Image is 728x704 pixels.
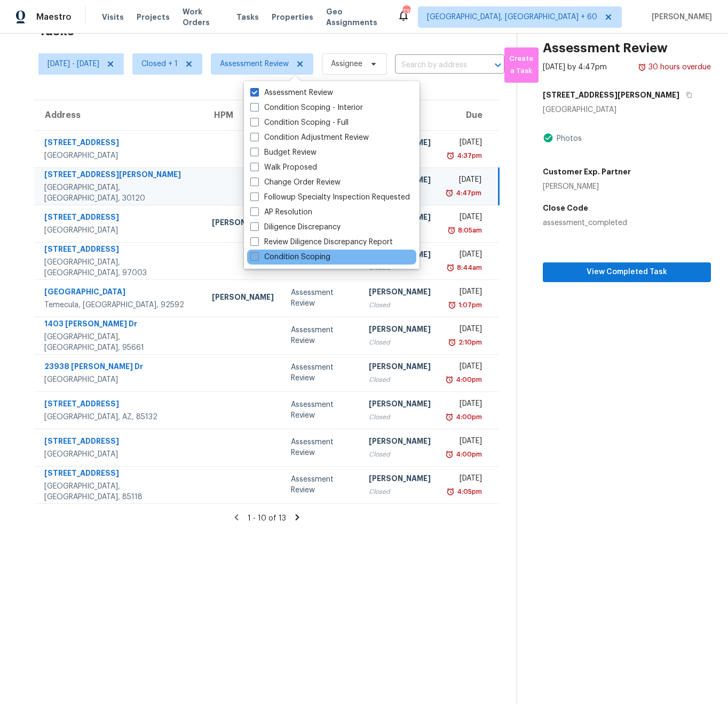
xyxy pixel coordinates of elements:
[448,398,482,412] div: [DATE]
[456,225,482,236] div: 8:05am
[454,374,482,385] div: 4:00pm
[448,212,482,225] div: [DATE]
[445,449,454,460] img: Overdue Alarm Icon
[203,100,282,130] th: HPM
[543,262,711,282] button: View Completed Task
[248,515,286,522] span: 1 - 10 of 13
[369,374,431,385] div: Closed
[44,169,195,182] div: [STREET_ADDRESS][PERSON_NAME]
[456,300,482,310] div: 1:07pm
[543,132,553,143] img: Artifact Present Icon
[272,12,313,22] span: Properties
[543,203,711,213] h5: Close Code
[504,47,539,83] button: Create a Task
[44,244,195,257] div: [STREET_ADDRESS]
[543,181,631,192] div: [PERSON_NAME]
[250,102,363,113] label: Condition Scoping - Interior
[137,12,170,22] span: Projects
[369,436,431,449] div: [PERSON_NAME]
[510,53,533,77] span: Create a Task
[250,192,410,203] label: Followup Specialty Inspection Requested
[291,437,352,458] div: Assessment Review
[369,412,431,422] div: Closed
[448,361,482,374] div: [DATE]
[44,182,195,204] div: [GEOGRAPHIC_DATA], [GEOGRAPHIC_DATA], 30120
[44,436,195,449] div: [STREET_ADDRESS]
[543,43,668,53] h2: Assessment Review
[369,300,431,310] div: Closed
[446,486,455,497] img: Overdue Alarm Icon
[44,398,195,412] div: [STREET_ADDRESS]
[553,133,582,144] div: Photos
[543,90,679,100] h5: [STREET_ADDRESS][PERSON_NAME]
[291,325,352,346] div: Assessment Review
[141,59,178,69] span: Closed + 1
[679,85,694,105] button: Copy Address
[44,361,195,374] div: 23938 [PERSON_NAME] Dr
[34,100,203,130] th: Address
[44,212,195,225] div: [STREET_ADDRESS]
[543,218,711,228] div: assessment_completed
[250,237,393,247] label: Review Diligence Discrepancy Report
[326,6,384,28] span: Geo Assignments
[638,62,646,73] img: Overdue Alarm Icon
[250,207,312,218] label: AP Resolution
[250,117,349,128] label: Condition Scoping - Full
[44,225,195,236] div: [GEOGRAPHIC_DATA]
[44,332,195,353] div: [GEOGRAPHIC_DATA], [GEOGRAPHIC_DATA], 95661
[102,12,124,22] span: Visits
[455,150,482,161] div: 4:37pm
[448,324,482,337] div: [DATE]
[447,225,456,236] img: Overdue Alarm Icon
[38,26,74,36] h2: Tasks
[455,486,482,497] div: 4:05pm
[220,59,289,69] span: Assessment Review
[44,286,195,300] div: [GEOGRAPHIC_DATA]
[369,486,431,497] div: Closed
[44,257,195,278] div: [GEOGRAPHIC_DATA], [GEOGRAPHIC_DATA], 97003
[402,6,410,17] div: 735
[44,150,195,161] div: [GEOGRAPHIC_DATA]
[448,174,481,188] div: [DATE]
[291,474,352,495] div: Assessment Review
[250,222,341,233] label: Diligence Discrepancy
[490,58,505,73] button: Open
[448,286,482,300] div: [DATE]
[44,481,195,502] div: [GEOGRAPHIC_DATA], [GEOGRAPHIC_DATA], 85118
[454,449,482,460] div: 4:00pm
[44,374,195,385] div: [GEOGRAPHIC_DATA]
[250,177,341,188] label: Change Order Review
[454,188,481,198] div: 4:47pm
[369,361,431,374] div: [PERSON_NAME]
[212,292,274,305] div: [PERSON_NAME]
[446,262,455,273] img: Overdue Alarm Icon
[448,137,482,150] div: [DATE]
[44,412,195,422] div: [GEOGRAPHIC_DATA], AZ, 85132
[439,100,499,130] th: Due
[427,12,597,22] span: [GEOGRAPHIC_DATA], [GEOGRAPHIC_DATA] + 60
[369,398,431,412] div: [PERSON_NAME]
[543,105,711,115] div: [GEOGRAPHIC_DATA]
[250,252,330,262] label: Condition Scoping
[369,324,431,337] div: [PERSON_NAME]
[369,286,431,300] div: [PERSON_NAME]
[448,249,482,262] div: [DATE]
[448,473,482,486] div: [DATE]
[36,12,72,22] span: Maestro
[183,6,224,28] span: Work Orders
[44,300,195,310] div: Temecula, [GEOGRAPHIC_DATA], 92592
[448,436,482,449] div: [DATE]
[395,57,474,74] input: Search by address
[250,147,316,158] label: Budget Review
[369,473,431,486] div: [PERSON_NAME]
[448,300,456,310] img: Overdue Alarm Icon
[250,162,317,173] label: Walk Proposed
[456,337,482,348] div: 2:10pm
[212,217,274,230] div: [PERSON_NAME]
[48,59,99,69] span: [DATE] - [DATE]
[369,337,431,348] div: Closed
[445,188,454,198] img: Overdue Alarm Icon
[446,150,455,161] img: Overdue Alarm Icon
[551,266,702,279] span: View Completed Task
[44,318,195,332] div: 1403 [PERSON_NAME] Dr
